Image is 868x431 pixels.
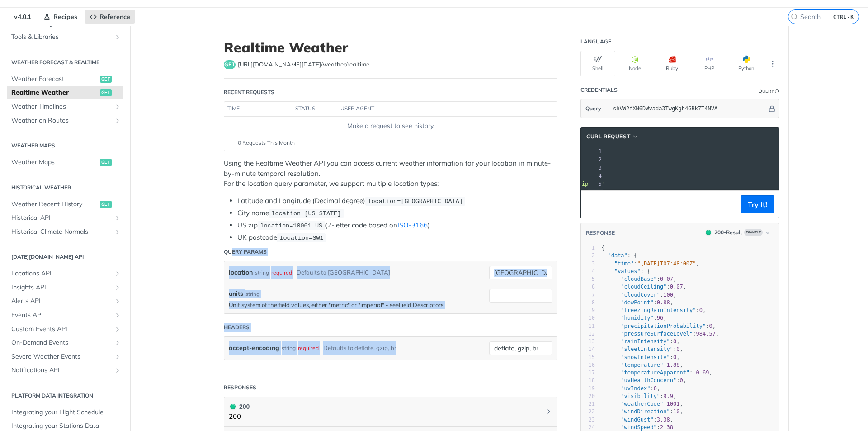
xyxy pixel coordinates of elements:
a: Realtime Weatherget [7,86,123,99]
div: 23 [581,416,595,424]
span: : , [601,362,683,368]
div: QueryInformation [759,88,779,95]
a: Notifications APIShow subpages for Notifications API [7,364,123,377]
span: Query [585,104,601,113]
div: Headers [224,323,250,332]
button: Show subpages for Weather Timelines [114,103,121,110]
div: 11 [581,322,595,330]
th: time [224,102,292,116]
span: 0 [709,323,712,329]
button: 200 200200 [229,402,552,422]
span: 0 [679,377,683,384]
div: 2 [581,252,595,260]
div: Defaults to deflate, gzip, br [323,341,396,355]
button: Show subpages for Notifications API [114,367,121,374]
div: 8 [581,299,595,307]
button: Copy to clipboard [585,198,598,211]
div: string [255,266,269,279]
span: 3.38 [657,417,670,423]
span: : , [601,323,716,329]
span: : , [601,377,686,384]
svg: More ellipsis [769,60,777,68]
span: "temperature" [621,362,663,368]
label: accept-encoding [229,341,279,355]
a: Integrating your Flight Schedule [7,406,123,419]
li: UK postcode [237,232,557,243]
span: : , [601,354,680,360]
span: 0 Requests This Month [238,139,295,147]
div: 5 [588,180,603,188]
span: "cloudCeiling" [621,284,666,290]
div: 5 [581,275,595,283]
span: Weather on Routes [11,116,112,125]
span: Locations API [11,269,112,278]
div: Defaults to [GEOGRAPHIC_DATA] [297,266,390,279]
span: https://api.tomorrow.io/v4/weather/realtime [238,60,369,69]
label: location [229,266,253,279]
a: Field Descriptors [399,301,443,308]
span: : , [601,369,712,376]
a: Locations APIShow subpages for Locations API [7,267,123,280]
div: 12 [581,330,595,338]
button: Shell [580,51,615,76]
span: : , [601,385,660,392]
span: : , [601,276,676,282]
span: : { [601,252,637,259]
span: 0 [676,346,679,352]
a: Recipes [38,10,82,24]
button: RESPONSE [585,228,615,237]
span: 0 [673,354,676,360]
span: : { [601,268,650,275]
span: 96 [657,315,663,321]
button: Python [729,51,764,76]
label: units [229,289,243,298]
div: 1 [588,147,603,156]
span: "windGust" [621,417,653,423]
span: Insights API [11,283,112,292]
span: "uvHealthConcern" [621,377,676,384]
span: "data" [608,252,627,259]
div: 9 [581,307,595,314]
a: Weather Forecastget [7,72,123,86]
h2: Weather Maps [7,142,123,150]
div: Recent Requests [224,88,274,96]
button: Show subpages for On-Demand Events [114,339,121,346]
span: : , [601,408,683,415]
button: Show subpages for Weather on Routes [114,117,121,124]
a: ISO-3166 [397,221,428,229]
button: PHP [692,51,726,76]
div: 4 [588,172,603,180]
span: 10 [673,408,679,415]
span: 1.88 [667,362,680,368]
div: Make a request to see history. [228,121,553,131]
kbd: CTRL-K [831,12,856,21]
span: 9.9 [663,393,673,399]
div: 17 [581,369,595,377]
span: "[DATE]T07:48:00Z" [637,260,696,267]
span: "rainIntensity" [621,338,670,345]
div: Credentials [580,86,618,94]
span: : , [601,417,673,423]
div: Query [759,88,774,95]
button: Show subpages for Severe Weather Events [114,353,121,360]
h2: [DATE][DOMAIN_NAME] API [7,253,123,261]
th: status [292,102,337,116]
div: 16 [581,361,595,369]
span: 1001 [667,401,680,407]
a: Weather Recent Historyget [7,198,123,211]
span: : , [601,338,680,345]
span: "windSpeed" [621,424,656,431]
button: Show subpages for Historical Climate Normals [114,228,121,236]
button: Ruby [655,51,689,76]
span: : , [601,346,683,352]
div: string [245,290,259,298]
a: Custom Events APIShow subpages for Custom Events API [7,322,123,336]
span: : , [601,292,676,298]
p: Using the Realtime Weather API you can access current weather information for your location in mi... [224,158,557,189]
div: 22 [581,408,595,416]
div: 15 [581,354,595,361]
span: 0.88 [657,299,670,306]
span: "cloudBase" [621,276,656,282]
span: : , [601,307,706,313]
span: Custom Events API [11,325,112,334]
